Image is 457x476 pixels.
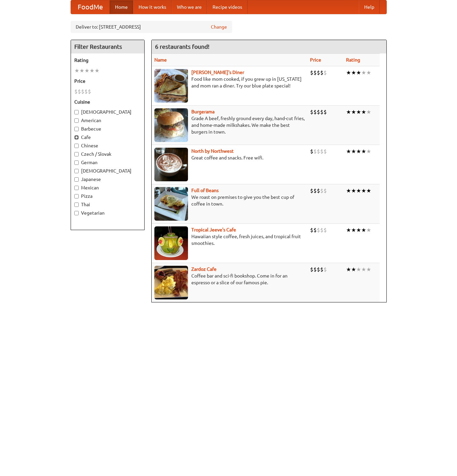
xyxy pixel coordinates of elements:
[351,187,356,194] li: ★
[356,187,361,194] li: ★
[323,69,327,76] li: $
[74,118,79,123] input: American
[351,148,356,155] li: ★
[71,40,144,53] h4: Filter Restaurants
[154,272,305,286] p: Coffee bar and sci-fi bookshop. Come in for an espresso or a slice of our famous pie.
[74,160,79,165] input: German
[94,67,100,74] li: ★
[366,69,371,76] li: ★
[74,127,79,131] input: Barbecue
[323,226,327,234] li: $
[74,211,79,215] input: Vegetarian
[191,266,217,272] a: Zardoz Cafe
[317,187,320,194] li: $
[356,148,361,155] li: ★
[207,0,247,14] a: Recipe videos
[351,226,356,234] li: ★
[74,176,141,183] label: Japanese
[313,226,317,234] li: $
[313,266,317,273] li: $
[74,151,141,157] label: Czech / Slovak
[310,108,313,116] li: $
[191,148,234,154] a: North by Northwest
[366,226,371,234] li: ★
[310,148,313,155] li: $
[310,187,313,194] li: $
[346,266,351,273] li: ★
[133,0,172,14] a: How it works
[366,148,371,155] li: ★
[74,117,141,124] label: American
[366,187,371,194] li: ★
[346,108,351,116] li: ★
[71,21,232,33] div: Deliver to: [STREET_ADDRESS]
[191,109,215,114] b: Burgerama
[74,152,79,156] input: Czech / Slovak
[88,88,91,95] li: $
[154,148,188,181] img: north.jpg
[320,187,323,194] li: $
[74,169,79,173] input: [DEMOGRAPHIC_DATA]
[71,0,110,14] a: FoodMe
[154,108,188,142] img: burgerama.jpg
[313,69,317,76] li: $
[346,148,351,155] li: ★
[323,187,327,194] li: $
[155,43,210,50] ng-pluralize: 6 restaurants found!
[74,203,79,207] input: Thai
[320,69,323,76] li: $
[154,115,305,135] p: Grade A beef, freshly ground every day, hand-cut fries, and home-made milkshakes. We make the bes...
[74,67,79,74] li: ★
[74,109,141,115] label: [DEMOGRAPHIC_DATA]
[74,57,141,64] h5: Rating
[154,226,188,260] img: jeeves.jpg
[356,226,361,234] li: ★
[320,266,323,273] li: $
[154,233,305,247] p: Hawaiian style coffee, fresh juices, and tropical fruit smoothies.
[191,70,244,75] b: [PERSON_NAME]'s Diner
[346,187,351,194] li: ★
[313,187,317,194] li: $
[172,0,207,14] a: Who we are
[74,134,141,141] label: Cafe
[74,142,141,149] label: Chinese
[74,159,141,166] label: German
[154,57,167,63] a: Name
[74,177,79,182] input: Japanese
[74,88,78,95] li: $
[74,201,141,208] label: Thai
[74,110,79,114] input: [DEMOGRAPHIC_DATA]
[154,194,305,207] p: We roast on premises to give you the best cup of coffee in town.
[74,168,141,174] label: [DEMOGRAPHIC_DATA]
[310,266,313,273] li: $
[310,69,313,76] li: $
[361,187,366,194] li: ★
[320,226,323,234] li: $
[74,184,141,191] label: Mexican
[310,57,321,63] a: Price
[74,78,141,84] h5: Price
[154,266,188,299] img: zardoz.jpg
[361,226,366,234] li: ★
[359,0,380,14] a: Help
[317,108,320,116] li: $
[313,108,317,116] li: $
[74,210,141,216] label: Vegetarian
[366,266,371,273] li: ★
[310,226,313,234] li: $
[320,148,323,155] li: $
[154,69,188,103] img: sallys.jpg
[154,187,188,221] img: beans.jpg
[361,148,366,155] li: ★
[110,0,133,14] a: Home
[361,266,366,273] li: ★
[351,108,356,116] li: ★
[74,135,79,140] input: Cafe
[361,108,366,116] li: ★
[356,108,361,116] li: ★
[317,148,320,155] li: $
[211,24,227,30] a: Change
[317,266,320,273] li: $
[154,154,305,161] p: Great coffee and snacks. Free wifi.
